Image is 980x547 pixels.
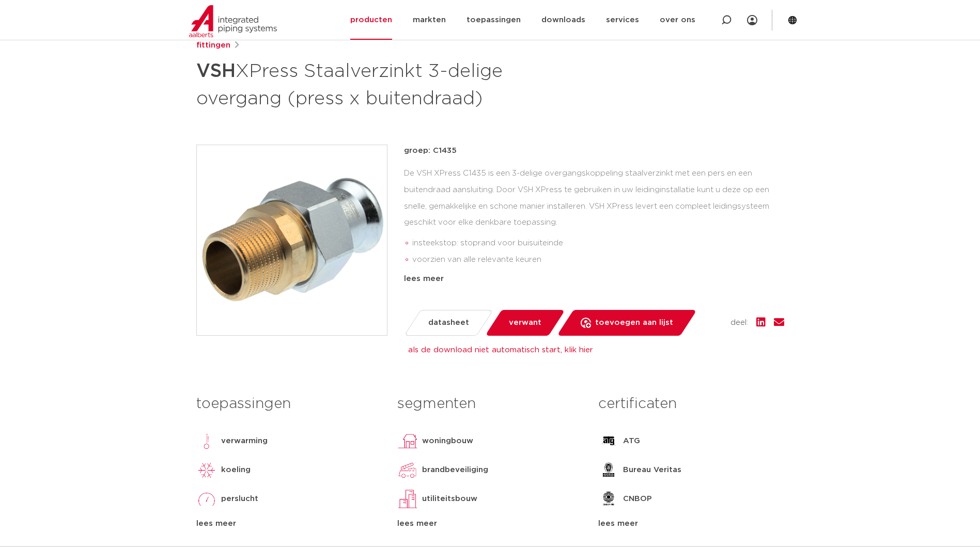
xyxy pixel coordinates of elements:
img: CNBOP [598,489,619,509]
p: perslucht [221,493,258,505]
img: woningbouw [397,431,418,451]
img: utiliteitsbouw [397,489,418,509]
strong: VSH [196,62,236,81]
li: insteekstop: stoprand voor buisuiteinde [412,235,784,252]
span: deel: [730,317,748,329]
span: toevoegen aan lijst [595,315,673,331]
div: De VSH XPress C1435 is een 3-delige overgangskoppeling staalverzinkt met een pers en een buitendr... [404,165,784,269]
span: verwant [509,315,541,331]
h3: toepassingen [196,394,382,414]
div: lees meer [404,273,784,285]
img: ATG [598,431,619,451]
h3: segmenten [397,394,583,414]
a: verwant [485,310,565,336]
p: ATG [623,435,640,447]
a: fittingen [196,39,230,52]
p: woningbouw [422,435,473,447]
h1: XPress Staalverzinkt 3-delige overgang (press x buitendraad) [196,56,584,112]
div: lees meer [598,518,784,530]
img: perslucht [196,489,217,509]
li: voorzien van alle relevante keuren [412,252,784,268]
p: verwarming [221,435,268,447]
p: Bureau Veritas [623,464,681,476]
p: CNBOP [623,493,652,505]
h3: certificaten [598,394,784,414]
p: groep: C1435 [404,145,784,157]
img: Product Image for VSH XPress Staalverzinkt 3-delige overgang (press x buitendraad) [197,145,387,335]
li: Leak Before Pressed-functie [412,268,784,285]
a: als de download niet automatisch start, klik hier [408,346,593,354]
p: brandbeveiliging [422,464,488,476]
a: datasheet [403,310,493,336]
img: koeling [196,460,217,480]
p: utiliteitsbouw [422,493,477,505]
div: lees meer [196,518,382,530]
img: Bureau Veritas [598,460,619,480]
img: brandbeveiliging [397,460,418,480]
span: datasheet [428,315,469,331]
img: verwarming [196,431,217,451]
p: koeling [221,464,251,476]
div: lees meer [397,518,583,530]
